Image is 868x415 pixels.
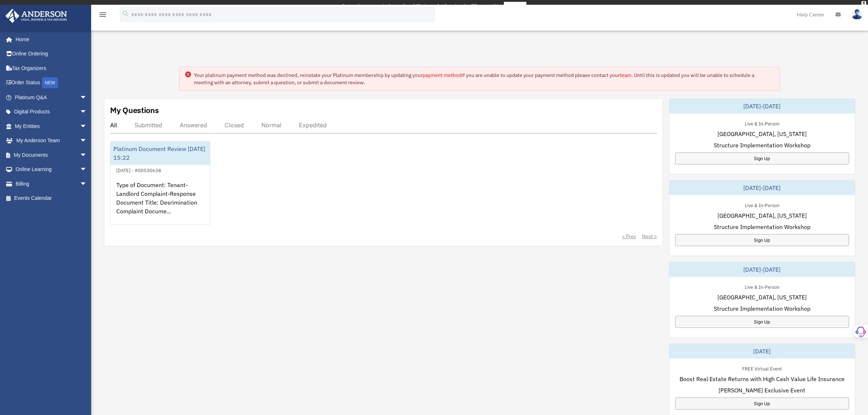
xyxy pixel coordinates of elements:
[80,105,94,120] span: arrow_drop_down
[675,234,849,246] a: Sign Up
[261,121,281,129] div: Normal
[680,375,845,383] span: Boost Real Estate Returns with High Cash Value Life Insurance
[5,90,98,105] a: Platinum Q&Aarrow_drop_down
[342,2,501,11] div: Get a chance to win 6 months of Platinum for free just by filling out this
[80,90,94,105] span: arrow_drop_down
[669,262,855,277] div: [DATE]-[DATE]
[714,222,810,231] span: Structure Implementation Workshop
[717,211,807,220] span: [GEOGRAPHIC_DATA], [US_STATE]
[719,386,805,395] span: [PERSON_NAME] Exclusive Event
[299,121,327,129] div: Expedited
[736,364,788,372] div: FREE Virtual Event
[739,201,785,209] div: Live & In-Person
[135,121,162,129] div: Submitted
[669,99,855,113] div: [DATE]-[DATE]
[80,148,94,163] span: arrow_drop_down
[675,397,849,410] a: Sign Up
[98,10,107,19] i: menu
[5,32,94,47] a: Home
[110,141,210,165] div: Platinum Document Review [DATE] 15:22
[110,175,210,232] div: Type of Document: Tenant-Landlord Complaint-Response Document Title: Desrimination Complaint Docu...
[110,141,210,225] a: Platinum Document Review [DATE] 15:22[DATE] - #00530638Type of Document: Tenant-Landlord Complain...
[110,121,117,129] div: All
[3,9,69,23] img: Anderson Advisors Platinum Portal
[669,181,855,195] div: [DATE]-[DATE]
[5,61,98,75] a: Tax Organizers
[739,119,785,127] div: Live & In-Person
[5,148,98,162] a: My Documentsarrow_drop_down
[739,283,785,290] div: Live & In-Person
[5,177,98,191] a: Billingarrow_drop_down
[194,71,774,86] div: Your platinum payment method was declined, reinstate your Platinum membership by updating your if...
[42,77,58,88] div: NEW
[98,13,107,19] a: menu
[5,191,98,206] a: Events Calendar
[5,105,98,119] a: Digital Productsarrow_drop_down
[620,72,631,78] a: team
[714,304,810,313] span: Structure Implementation Workshop
[423,72,462,78] a: payment method
[80,133,94,148] span: arrow_drop_down
[504,2,526,11] a: survey
[80,119,94,134] span: arrow_drop_down
[852,9,863,20] img: User Pic
[5,47,98,61] a: Online Ordering
[714,141,810,150] span: Structure Implementation Workshop
[110,166,167,174] div: [DATE] - #00530638
[717,293,807,302] span: [GEOGRAPHIC_DATA], [US_STATE]
[675,316,849,328] a: Sign Up
[5,119,98,133] a: My Entitiesarrow_drop_down
[225,121,244,129] div: Closed
[80,177,94,191] span: arrow_drop_down
[110,105,159,116] div: My Questions
[80,162,94,177] span: arrow_drop_down
[669,344,855,358] div: [DATE]
[717,129,807,138] span: [GEOGRAPHIC_DATA], [US_STATE]
[122,10,130,18] i: search
[180,121,207,129] div: Answered
[5,75,98,90] a: Order StatusNEW
[5,133,98,148] a: My Anderson Teamarrow_drop_down
[5,162,98,177] a: Online Learningarrow_drop_down
[861,1,866,5] div: close
[675,152,849,164] a: Sign Up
